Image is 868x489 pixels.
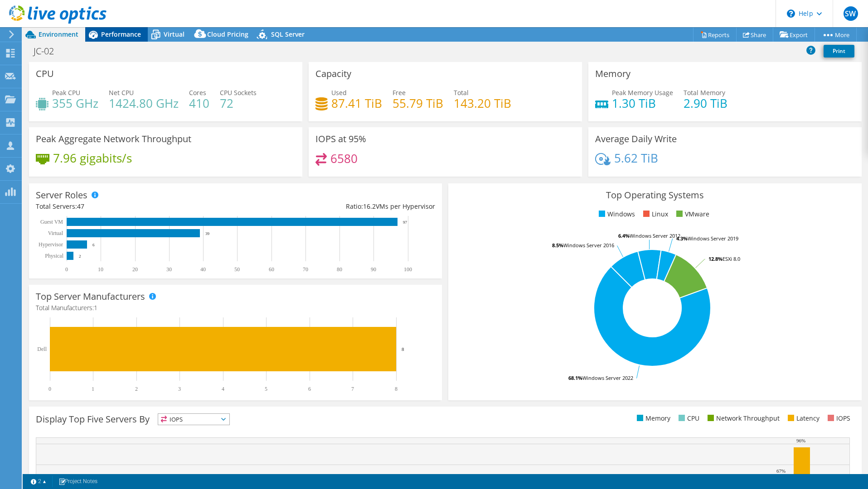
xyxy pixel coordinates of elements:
li: Network Throughput [705,413,780,423]
li: IOPS [825,413,850,423]
text: Guest VM [40,219,63,225]
h4: 410 [189,98,209,108]
h4: 72 [220,98,257,108]
text: 97 [403,220,407,225]
h4: 55.79 TiB [393,98,443,108]
tspan: Windows Server 2016 [563,242,614,249]
text: 5 [265,386,267,392]
tspan: 12.8% [708,255,723,262]
li: CPU [676,413,699,423]
h4: 143.20 TiB [454,98,511,108]
tspan: 68.1% [568,374,582,381]
h3: IOPS at 95% [315,134,366,144]
text: 96% [796,438,805,443]
text: 100 [404,266,412,273]
tspan: Windows Server 2022 [582,374,633,381]
span: Used [331,88,347,97]
h3: Average Daily Write [595,134,677,144]
span: Total Memory [684,88,725,97]
tspan: 8.5% [552,242,563,249]
li: Windows [596,209,635,219]
text: 90 [371,266,376,273]
text: 30 [166,266,172,273]
tspan: Windows Server 2012 [630,232,680,239]
text: Physical [45,253,63,259]
h3: Peak Aggregate Network Throughput [36,134,191,144]
span: Cores [189,88,206,97]
h4: 87.41 TiB [331,98,382,108]
text: 6 [92,243,95,247]
h4: Total Manufacturers: [36,303,435,313]
span: Virtual [164,30,184,38]
text: 40 [200,266,206,273]
h3: Top Server Manufacturers [36,292,145,302]
span: Environment [39,30,78,38]
span: 47 [77,202,84,211]
span: Performance [101,30,141,38]
span: SW [844,6,858,21]
li: Linux [641,209,668,219]
span: Cloud Pricing [207,30,248,38]
h3: Server Roles [36,190,87,200]
text: 50 [234,266,240,273]
a: Project Notes [52,476,104,487]
text: 20 [132,266,138,273]
h3: Memory [595,69,630,79]
svg: \n [787,10,795,18]
li: Latency [786,413,820,423]
text: 7 [351,386,354,392]
text: 67% [776,468,786,474]
text: 39 [205,231,210,236]
text: Dell [37,346,47,352]
a: Print [824,45,854,58]
text: 1 [92,386,94,392]
span: CPU Sockets [220,88,257,97]
text: Hypervisor [39,241,63,248]
text: 60 [269,266,274,273]
a: Export [773,28,815,42]
li: Memory [635,413,670,423]
tspan: 6.4% [618,232,630,239]
span: SQL Server [271,30,305,38]
text: 70 [303,266,308,273]
h4: 7.96 gigabits/s [53,153,132,163]
span: 1 [94,303,97,312]
span: Peak Memory Usage [612,88,673,97]
text: Virtual [48,230,63,236]
text: 3 [178,386,181,392]
a: More [815,28,857,42]
h4: 355 GHz [52,98,98,108]
text: 0 [65,266,68,273]
span: IOPS [158,414,229,425]
h3: CPU [36,69,54,79]
tspan: Windows Server 2019 [688,235,738,242]
tspan: 4.3% [676,235,688,242]
span: Peak CPU [52,88,80,97]
h3: Top Operating Systems [455,190,854,200]
text: 80 [337,266,342,273]
text: 2 [135,386,138,392]
text: 8 [395,386,398,392]
h1: JC-02 [29,46,68,56]
span: Free [393,88,406,97]
h4: 6580 [330,153,358,163]
text: 0 [48,386,51,392]
span: Total [454,88,469,97]
text: 4 [222,386,224,392]
span: 16.2 [363,202,376,211]
span: Net CPU [109,88,134,97]
h4: 1424.80 GHz [109,98,179,108]
a: Reports [693,28,737,42]
h4: 2.90 TiB [684,98,727,108]
div: Ratio: VMs per Hypervisor [236,201,436,211]
h4: 5.62 TiB [614,153,658,163]
h3: Capacity [315,69,351,79]
h4: 1.30 TiB [612,98,673,108]
div: Total Servers: [36,201,236,211]
a: Share [736,28,773,42]
tspan: ESXi 8.0 [723,255,740,262]
text: 6 [308,386,311,392]
a: 2 [24,476,53,487]
text: 2 [79,254,81,259]
text: 10 [98,266,103,273]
